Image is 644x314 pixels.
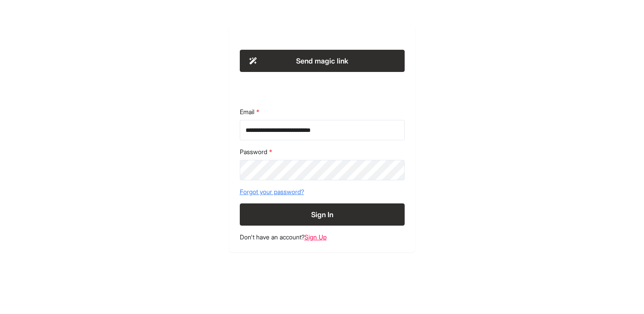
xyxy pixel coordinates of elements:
[304,233,327,241] a: Sign Up
[240,233,405,242] footer: Don't have an account?
[240,203,405,226] button: Sign In
[240,107,405,116] label: Email
[240,147,405,156] label: Password
[240,50,405,72] button: Send magic link
[240,187,405,196] a: Forgot your password?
